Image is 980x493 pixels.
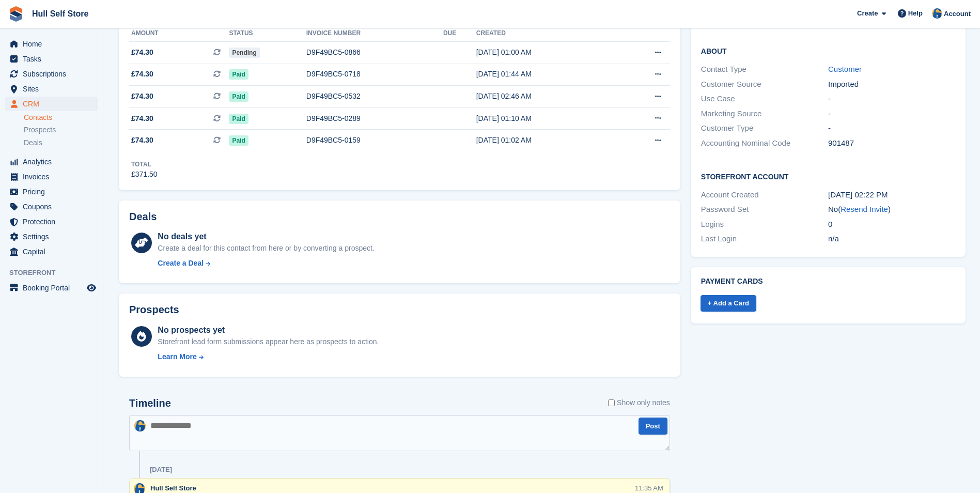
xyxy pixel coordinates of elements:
h2: Storefront Account [701,171,955,181]
div: No [828,204,955,215]
a: Learn More [158,351,379,362]
a: menu [5,155,98,169]
img: Hull Self Store [932,8,942,19]
div: Learn More [158,351,196,362]
div: No prospects yet [158,324,379,336]
div: Account Created [701,189,828,201]
a: Customer [828,65,862,73]
div: 901487 [828,137,955,149]
div: Contact Type [701,64,828,75]
th: Amount [129,25,229,42]
span: Prospects [24,125,56,135]
a: menu [5,82,98,96]
div: Customer Source [701,79,828,90]
div: Create a Deal [158,258,204,269]
a: menu [5,244,98,259]
th: Created [476,25,616,42]
div: - [828,93,955,105]
span: Booking Portal [23,281,85,295]
div: Marketing Source [701,108,828,120]
h2: Deals [129,211,157,223]
div: Accounting Nominal Code [701,137,828,149]
a: Resend Invite [841,205,888,213]
a: Hull Self Store [28,5,92,22]
span: Analytics [23,155,85,169]
span: Deals [24,138,42,148]
span: Paid [229,91,248,102]
div: Logins [701,219,828,230]
a: Prospects [24,125,98,135]
div: D9F49BC5-0532 [306,91,443,102]
div: No deals yet [158,230,374,243]
div: D9F49BC5-0159 [306,135,443,146]
div: Customer Type [701,122,828,134]
span: Pending [229,48,259,58]
span: Help [908,8,923,19]
th: Invoice number [306,25,443,42]
div: - [828,108,955,120]
span: £74.30 [131,91,153,102]
span: Paid [229,69,248,80]
div: [DATE] 01:44 AM [476,69,616,80]
div: D9F49BC5-0866 [306,47,443,58]
span: £74.30 [131,47,153,58]
div: - [828,122,955,134]
a: menu [5,52,98,66]
div: n/a [828,233,955,245]
div: Total [131,160,158,169]
span: Settings [23,229,85,244]
span: £74.30 [131,135,153,146]
button: Post [639,418,667,435]
span: Create [857,8,878,19]
a: menu [5,229,98,244]
a: menu [5,214,98,229]
div: [DATE] 02:22 PM [828,189,955,201]
a: Create a Deal [158,258,374,269]
div: 0 [828,219,955,230]
label: Show only notes [608,397,670,408]
div: Password Set [701,204,828,215]
span: Pricing [23,184,85,199]
span: Protection [23,214,85,229]
a: menu [5,97,98,111]
span: Tasks [23,52,85,66]
div: [DATE] 02:46 AM [476,91,616,102]
span: Storefront [9,268,103,278]
span: Sites [23,82,85,96]
img: Hull Self Store [134,420,146,432]
img: stora-icon-8386f47178a22dfd0bd8f6a31ec36ba5ce8667c1dd55bd0f319d3a0aa187defe.svg [8,6,24,22]
div: [DATE] [150,466,172,474]
a: menu [5,170,98,184]
input: Show only notes [608,397,615,408]
h2: About [701,45,955,56]
div: D9F49BC5-0718 [306,69,443,80]
div: D9F49BC5-0289 [306,113,443,124]
span: Invoices [23,170,85,184]
th: Status [229,25,306,42]
div: Last Login [701,233,828,245]
div: [DATE] 01:00 AM [476,47,616,58]
div: [DATE] 01:10 AM [476,113,616,124]
span: Hull Self Store [150,484,196,492]
span: CRM [23,97,85,111]
div: Create a deal for this contact from here or by converting a prospect. [158,243,374,254]
a: menu [5,67,98,81]
span: £74.30 [131,69,153,80]
th: Due [443,25,476,42]
div: [DATE] 01:02 AM [476,135,616,146]
a: + Add a Card [701,295,756,312]
h2: Payment cards [701,278,955,286]
a: menu [5,184,98,199]
div: Storefront lead form submissions appear here as prospects to action. [158,336,379,347]
span: Account [944,9,971,19]
div: Imported [828,79,955,90]
span: Capital [23,244,85,259]
span: Subscriptions [23,67,85,81]
div: £371.50 [131,169,158,180]
span: Home [23,37,85,51]
a: menu [5,199,98,214]
h2: Timeline [129,397,171,409]
a: Preview store [85,282,98,294]
a: menu [5,37,98,51]
span: ( ) [838,205,891,213]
